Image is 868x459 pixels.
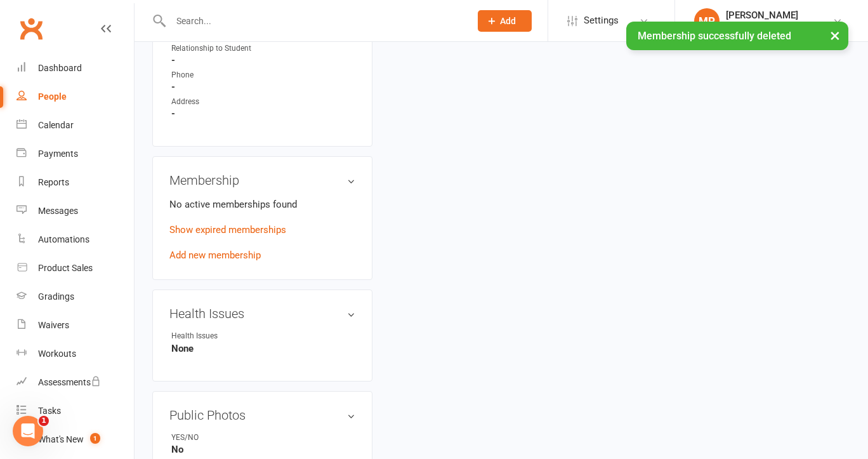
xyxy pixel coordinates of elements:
[39,416,49,426] span: 1
[38,120,74,130] div: Calendar
[171,96,276,108] div: Address
[16,111,134,140] a: Calendar
[16,140,134,168] a: Payments
[171,444,355,455] strong: No
[171,432,276,444] div: YES/NO
[478,10,532,32] button: Add
[16,340,134,368] a: Workouts
[169,197,355,212] p: No active memberships found
[171,81,355,93] strong: -
[171,343,355,354] strong: None
[38,406,61,416] div: Tasks
[726,21,832,32] div: MAX Training Academy Ltd
[16,425,134,454] a: What's New1
[584,6,619,35] span: Settings
[38,234,89,244] div: Automations
[167,12,461,30] input: Search...
[38,434,84,444] div: What's New
[171,108,355,119] strong: -
[694,8,720,34] div: MP
[726,10,832,21] div: [PERSON_NAME]
[16,83,134,111] a: People
[626,22,848,50] div: Membership successfully deleted
[16,225,134,254] a: Automations
[38,63,82,73] div: Dashboard
[16,368,134,397] a: Assessments
[171,69,276,81] div: Phone
[38,177,69,187] div: Reports
[16,397,134,425] a: Tasks
[169,249,261,261] a: Add new membership
[171,330,276,342] div: Health Issues
[38,291,74,302] div: Gradings
[16,54,134,83] a: Dashboard
[38,377,101,387] div: Assessments
[171,55,355,66] strong: -
[16,283,134,311] a: Gradings
[38,91,67,102] div: People
[38,206,78,216] div: Messages
[16,197,134,225] a: Messages
[38,263,93,273] div: Product Sales
[169,307,355,321] h3: Health Issues
[824,22,846,49] button: ×
[169,173,355,187] h3: Membership
[16,311,134,340] a: Waivers
[15,13,47,44] a: Clubworx
[38,349,76,359] div: Workouts
[13,416,43,446] iframe: Intercom live chat
[169,408,355,422] h3: Public Photos
[169,224,286,236] a: Show expired memberships
[38,149,78,159] div: Payments
[90,433,100,444] span: 1
[500,16,516,26] span: Add
[16,168,134,197] a: Reports
[38,320,69,330] div: Waivers
[16,254,134,283] a: Product Sales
